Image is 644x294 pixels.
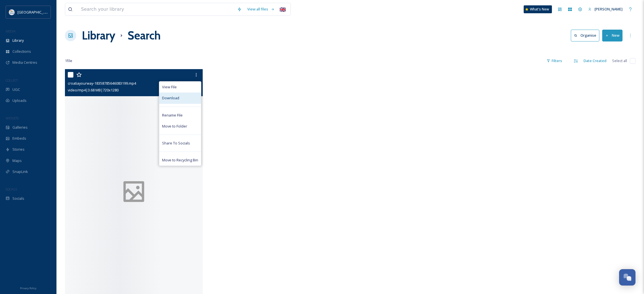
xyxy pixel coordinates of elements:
[12,87,20,92] span: UGC
[6,187,17,191] span: SOCIALS
[68,81,136,86] span: croatiayourway-18358785646083199.mp4
[65,58,72,63] span: 1 file
[278,4,288,14] div: 🇬🇧
[544,55,565,66] div: Filters
[595,6,623,12] span: [PERSON_NAME]
[581,55,609,66] div: Date Created
[12,169,28,174] span: SnapLink
[162,157,198,163] span: Move to Recycling Bin
[571,30,602,41] a: Organise
[162,84,177,90] span: View File
[9,9,15,15] img: HTZ_logo_EN.svg
[162,95,179,101] span: Download
[12,196,24,201] span: Socials
[6,116,19,120] span: WIDGETS
[162,141,190,146] span: Share To Socials
[82,27,115,44] a: Library
[602,30,623,41] button: New
[244,4,278,15] a: View all files
[12,38,24,43] span: Library
[20,284,36,291] a: Privacy Policy
[68,87,119,93] span: video/mp4 | 3.68 MB | 720 x 1280
[12,158,22,163] span: Maps
[6,29,16,33] span: MEDIA
[12,125,28,130] span: Galleries
[12,98,27,103] span: Uploads
[12,147,25,152] span: Stories
[619,269,636,286] button: Open Chat
[6,78,18,82] span: COLLECT
[585,4,625,15] a: [PERSON_NAME]
[524,5,552,13] a: What's New
[612,58,627,63] span: Select all
[162,124,187,129] span: Move to Folder
[20,286,36,290] span: Privacy Policy
[162,113,183,118] span: Rename File
[12,136,26,141] span: Embeds
[571,30,599,41] button: Organise
[128,27,161,44] h1: Search
[78,3,234,16] input: Search your library
[12,60,37,65] span: Media Centres
[18,9,53,15] span: [GEOGRAPHIC_DATA]
[12,49,31,54] span: Collections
